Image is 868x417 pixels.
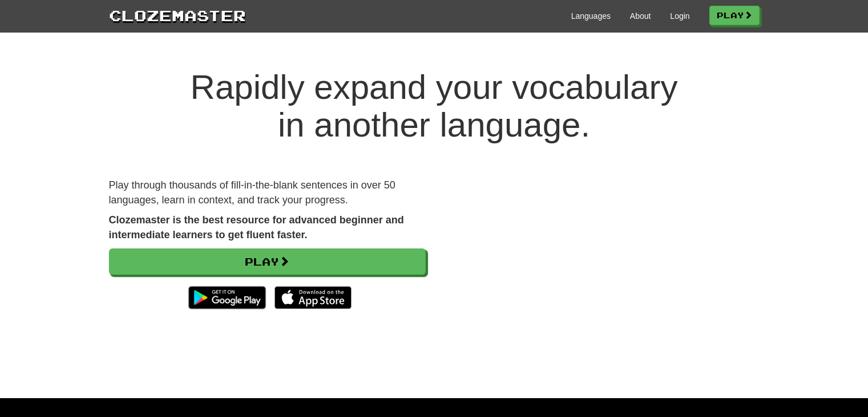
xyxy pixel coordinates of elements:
strong: Clozemaster is the best resource for advanced beginner and intermediate learners to get fluent fa... [109,214,404,240]
a: Login [670,10,689,22]
a: Clozemaster [109,5,246,26]
img: Download_on_the_App_Store_Badge_US-UK_135x40-25178aeef6eb6b83b96f5f2d004eda3bffbb37122de64afbaef7... [274,286,352,309]
p: Play through thousands of fill-in-the-blank sentences in over 50 languages, learn in context, and... [109,178,426,207]
a: About [630,10,651,22]
a: Play [709,6,760,25]
a: Play [109,248,426,275]
a: Languages [571,10,611,22]
img: Get it on Google Play [183,280,271,315]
